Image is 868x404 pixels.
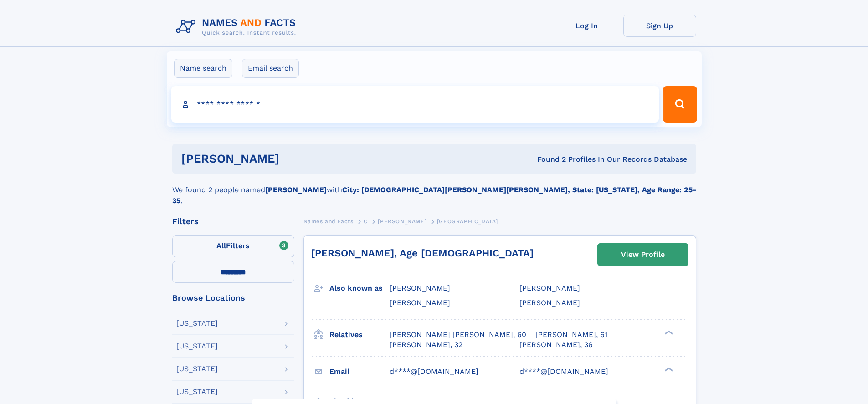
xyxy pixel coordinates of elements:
h3: Email [329,364,390,379]
span: [PERSON_NAME] [519,298,580,307]
a: [PERSON_NAME] [PERSON_NAME], 60 [390,330,526,340]
div: View Profile [621,244,665,265]
a: [PERSON_NAME] [378,215,426,227]
a: Sign Up [623,15,696,37]
div: Found 2 Profiles In Our Records Database [408,154,687,164]
b: [PERSON_NAME] [265,185,327,194]
div: ❯ [663,329,673,335]
a: [PERSON_NAME], 32 [390,340,462,350]
span: C [364,218,368,225]
button: Search Button [663,86,697,123]
span: [PERSON_NAME] [390,284,450,292]
b: City: [DEMOGRAPHIC_DATA][PERSON_NAME][PERSON_NAME], State: [US_STATE], Age Range: 25-35 [172,185,696,205]
a: Names and Facts [303,215,354,227]
img: Logo Names and Facts [172,15,303,39]
a: Log In [550,15,623,37]
label: Filters [172,235,294,257]
span: [PERSON_NAME] [378,218,426,225]
div: Browse Locations [172,294,294,302]
div: [US_STATE] [176,365,218,373]
a: [PERSON_NAME], Age [DEMOGRAPHIC_DATA] [311,247,534,259]
a: View Profile [598,244,688,266]
span: All [216,241,226,250]
label: Email search [242,59,299,78]
a: [PERSON_NAME], 61 [535,330,607,340]
div: Filters [172,217,294,225]
h3: Also known as [329,281,390,296]
span: [PERSON_NAME] [390,298,450,307]
h1: [PERSON_NAME] [181,153,408,164]
input: search input [171,86,659,123]
div: We found 2 people named with . [172,174,696,206]
div: [US_STATE] [176,388,218,395]
span: [PERSON_NAME] [519,284,580,292]
label: Name search [174,59,232,78]
h3: Relatives [329,327,390,343]
a: C [364,215,368,227]
span: [GEOGRAPHIC_DATA] [437,218,498,225]
div: [US_STATE] [176,343,218,350]
div: ❯ [663,366,673,372]
div: [US_STATE] [176,320,218,327]
a: [PERSON_NAME], 36 [519,340,593,350]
